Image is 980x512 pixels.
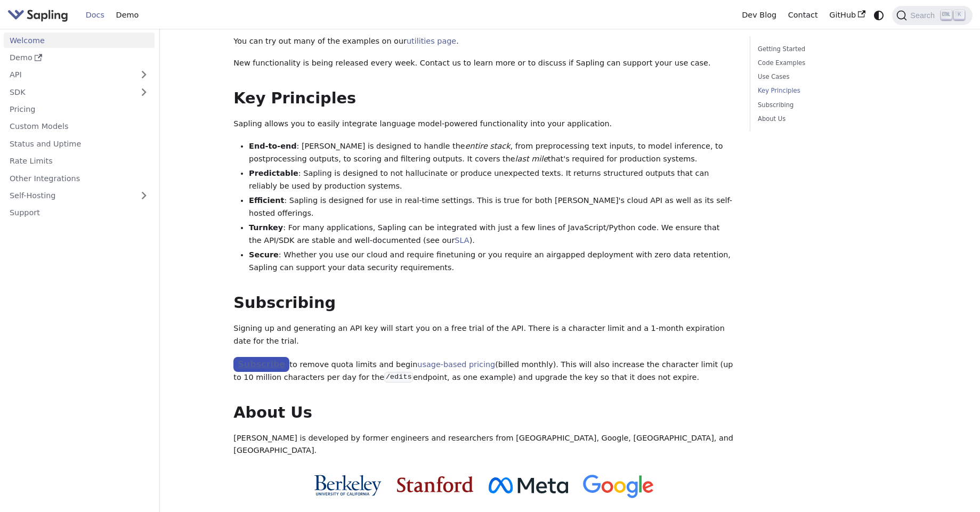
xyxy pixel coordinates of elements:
a: GitHub [823,7,871,23]
a: Key Principles [758,86,902,96]
a: Demo [4,50,155,66]
a: Custom Models [4,119,155,134]
p: You can try out many of the examples on our . [233,35,734,48]
img: Google [583,475,654,499]
button: Switch between dark and light mode (currently system mode) [871,7,887,23]
a: Support [4,205,155,221]
a: Sapling.ai [7,7,72,23]
li: : Sapling is designed for use in real-time settings. This is true for both [PERSON_NAME]'s cloud ... [249,194,734,220]
h2: About Us [233,403,734,422]
kbd: K [954,10,965,20]
a: Pricing [4,102,155,117]
strong: Predictable [249,169,298,177]
em: entire stack [465,142,511,150]
li: : Whether you use our cloud and require finetuning or you require an airgapped deployment with ze... [249,249,734,274]
a: Subscribe [233,357,289,372]
a: Welcome [4,32,155,48]
p: Signing up and generating an API key will start you on a free trial of the API. There is a charac... [233,322,734,348]
a: utilities page [407,37,456,45]
strong: Turnkey [249,223,283,232]
a: SLA [455,236,469,245]
li: : For many applications, Sapling can be integrated with just a few lines of JavaScript/Python cod... [249,222,734,247]
em: last mile [515,155,548,163]
a: Contact [782,7,824,23]
img: Meta [489,477,568,493]
img: Sapling.ai [7,7,68,23]
span: Search [907,11,941,20]
p: to remove quota limits and begin (billed monthly). This will also increase the character limit (u... [233,357,734,384]
p: New functionality is being released every week. Contact us to learn more or to discuss if Sapling... [233,57,734,70]
button: Expand sidebar category 'SDK' [133,84,155,100]
code: /edits [384,372,413,383]
strong: End-to-end [249,142,296,150]
button: Expand sidebar category 'API' [133,67,155,83]
a: Demo [110,7,144,23]
p: Sapling allows you to easily integrate language model-powered functionality into your application. [233,118,734,131]
a: Code Examples [758,58,902,68]
a: About Us [758,114,902,124]
li: : Sapling is designed to not hallucinate or produce unexpected texts. It returns structured outpu... [249,167,734,193]
button: Search (Ctrl+K) [892,6,972,25]
a: Docs [80,7,110,23]
li: : [PERSON_NAME] is designed to handle the , from preprocessing text inputs, to model inference, t... [249,140,734,166]
a: SDK [4,84,133,100]
a: usage-based pricing [417,360,495,369]
img: Stanford [397,476,473,492]
h2: Subscribing [233,294,734,313]
a: Dev Blog [736,7,782,23]
a: Self-Hosting [4,188,155,204]
a: Subscribing [758,100,902,110]
a: Use Cases [758,72,902,82]
strong: Efficient [249,196,284,205]
a: Other Integrations [4,170,155,186]
img: Cal [314,475,382,496]
a: API [4,67,133,83]
a: Getting Started [758,44,902,54]
h2: Key Principles [233,89,734,108]
strong: Secure [249,250,279,259]
a: Rate Limits [4,153,155,169]
a: Status and Uptime [4,136,155,151]
p: [PERSON_NAME] is developed by former engineers and researchers from [GEOGRAPHIC_DATA], Google, [G... [233,432,734,458]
